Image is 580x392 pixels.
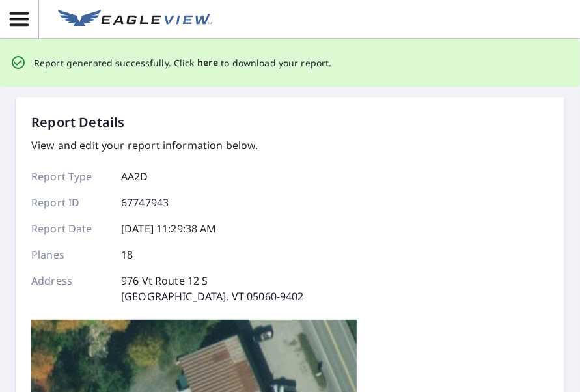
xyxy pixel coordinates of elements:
[31,113,125,132] p: Report Details
[31,195,109,210] p: Report ID
[58,10,212,29] img: EV Logo
[121,221,217,236] p: [DATE] 11:29:38 AM
[31,169,109,184] p: Report Type
[121,169,148,184] p: AA2D
[31,221,109,236] p: Report Date
[34,55,332,71] p: Report generated successfully. Click to download your report.
[31,273,109,304] p: Address
[121,247,133,262] p: 18
[197,55,219,71] button: here
[31,247,109,262] p: Planes
[121,195,169,210] p: 67747943
[50,2,219,37] a: EV Logo
[31,137,304,153] p: View and edit your report information below.
[121,273,304,304] p: 976 Vt Route 12 S [GEOGRAPHIC_DATA], VT 05060-9402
